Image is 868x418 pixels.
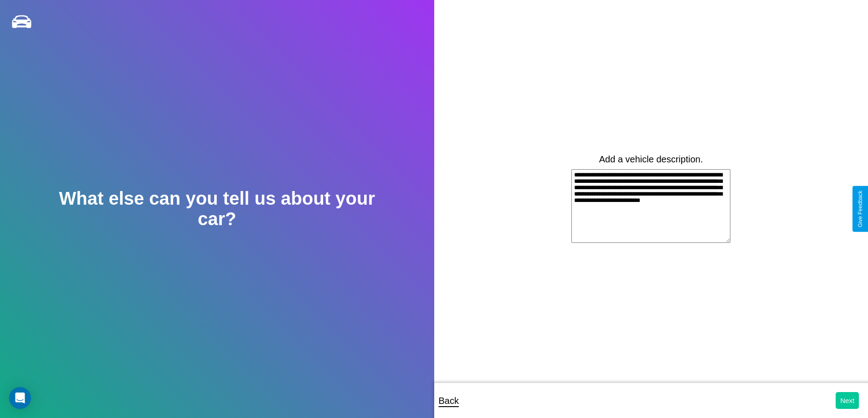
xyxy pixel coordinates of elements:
[836,392,859,409] button: Next
[43,188,390,229] h2: What else can you tell us about your car?
[857,191,863,227] div: Give Feedback
[439,393,459,409] p: Back
[9,387,31,409] div: Open Intercom Messenger
[599,154,703,165] label: Add a vehicle description.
